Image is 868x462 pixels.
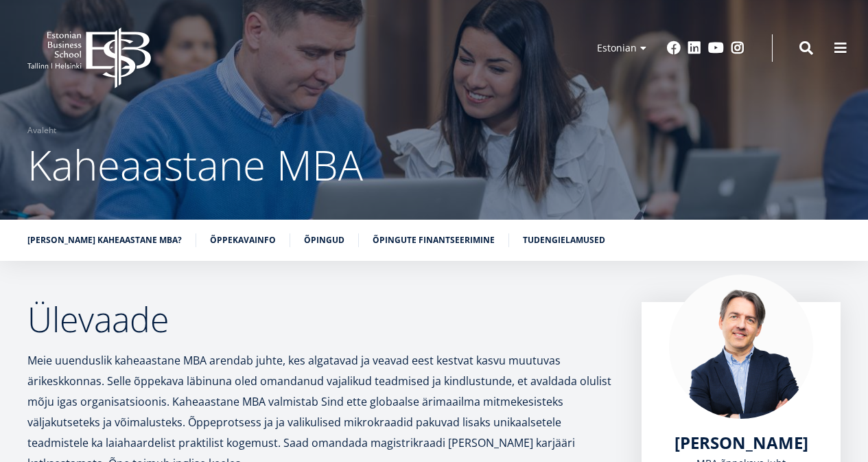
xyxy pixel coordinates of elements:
[675,431,808,454] span: [PERSON_NAME]
[373,233,495,247] a: Õpingute finantseerimine
[669,275,813,419] img: Marko Rillo
[667,41,681,55] a: Facebook
[304,233,344,247] a: Õpingud
[27,137,363,193] span: Kaheaastane MBA
[27,233,182,247] a: [PERSON_NAME] kaheaastane MBA?
[210,233,276,247] a: Õppekavainfo
[731,41,744,55] a: Instagram
[523,233,605,247] a: Tudengielamused
[675,432,808,453] a: [PERSON_NAME]
[27,124,56,137] a: Avaleht
[27,302,614,336] h2: Ülevaade
[708,41,724,55] a: Youtube
[688,41,701,55] a: Linkedin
